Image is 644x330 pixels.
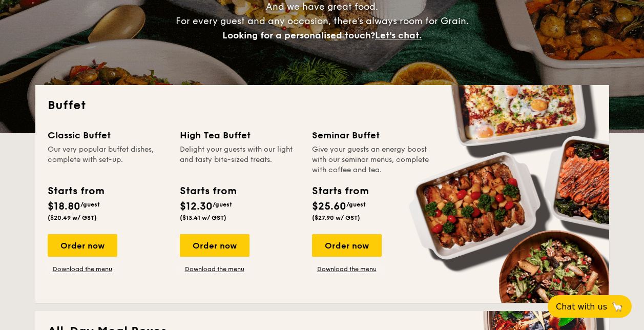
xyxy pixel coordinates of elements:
div: High Tea Buffet [180,128,300,142]
button: Chat with us🦙 [548,295,632,318]
span: ($13.41 w/ GST) [180,214,226,221]
span: /guest [346,201,366,208]
span: And we have great food. For every guest and any occasion, there’s always room for Grain. [176,1,469,41]
span: Chat with us [556,302,607,312]
a: Download the menu [312,265,382,273]
span: ($20.49 w/ GST) [48,214,97,221]
a: Download the menu [48,265,117,273]
div: Our very popular buffet dishes, complete with set-up. [48,145,168,175]
div: Order now [180,234,250,257]
span: ($27.90 w/ GST) [312,214,360,221]
span: /guest [213,201,232,208]
h2: Buffet [48,97,597,114]
div: Give your guests an energy boost with our seminar menus, complete with coffee and tea. [312,145,432,175]
div: Delight your guests with our light and tasty bite-sized treats. [180,145,300,175]
div: Order now [312,234,382,257]
a: Download the menu [180,265,250,273]
span: Let's chat. [375,30,422,41]
div: Classic Buffet [48,128,168,142]
div: Starts from [312,183,368,199]
span: $25.60 [312,200,346,213]
div: Order now [48,234,117,257]
div: Starts from [180,183,236,199]
span: 🦙 [611,301,624,313]
span: Looking for a personalised touch? [222,30,375,41]
span: $18.80 [48,200,80,213]
span: $12.30 [180,200,213,213]
div: Starts from [48,183,103,199]
div: Seminar Buffet [312,128,432,142]
span: /guest [80,201,100,208]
